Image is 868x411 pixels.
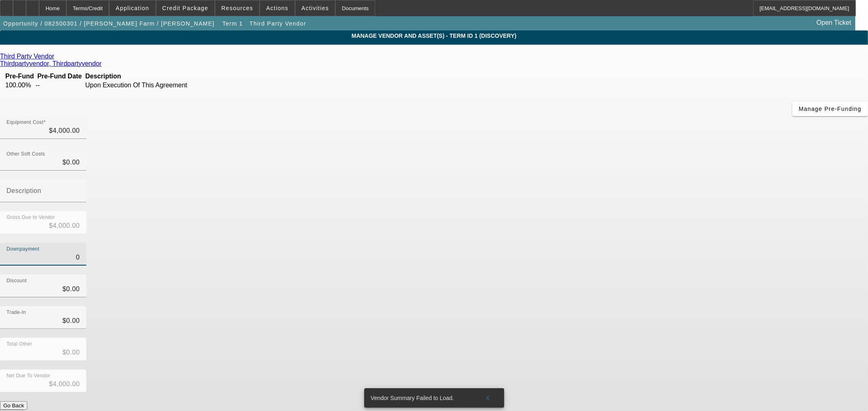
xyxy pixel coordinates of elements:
[35,72,84,80] th: Pre-Fund Date
[7,215,55,220] mat-label: Gross Due to Vendor
[6,32,862,39] span: MANAGE VENDOR AND ASSET(S) - Term ID 1 (Discovery)
[475,391,501,405] button: X
[7,151,45,157] mat-label: Other Soft Costs
[485,395,490,401] span: X
[3,20,214,27] span: Opportunity / 082500301 / [PERSON_NAME] Farm / [PERSON_NAME]
[260,0,295,16] button: Actions
[5,81,34,89] td: 100.00%
[7,310,26,315] mat-label: Trade-In
[116,5,149,11] span: Application
[364,388,475,408] div: Vendor Summary Failed to Load.
[156,0,214,16] button: Credit Package
[7,373,50,379] mat-label: Net Due To Vendor
[302,5,329,11] span: Activities
[223,20,243,27] span: Term 1
[813,16,855,30] a: Open Ticket
[5,72,34,80] th: Pre-Fund
[266,5,289,11] span: Actions
[215,0,259,16] button: Resources
[85,72,203,80] th: Description
[247,16,308,31] button: Third Party Vendor
[35,81,84,89] td: --
[7,187,42,194] mat-label: Description
[799,106,861,112] span: Manage Pre-Funding
[221,5,253,11] span: Resources
[295,0,335,16] button: Activities
[7,120,44,125] mat-label: Equipment Cost
[7,342,32,347] mat-label: Total Other
[162,5,208,11] span: Credit Package
[85,81,203,89] td: Upon Execution Of This Agreement
[7,278,27,283] mat-label: Discount
[220,16,246,31] button: Term 1
[792,102,868,116] button: Manage Pre-Funding
[7,247,39,252] mat-label: Downpayment
[109,0,155,16] button: Application
[249,20,306,27] span: Third Party Vendor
